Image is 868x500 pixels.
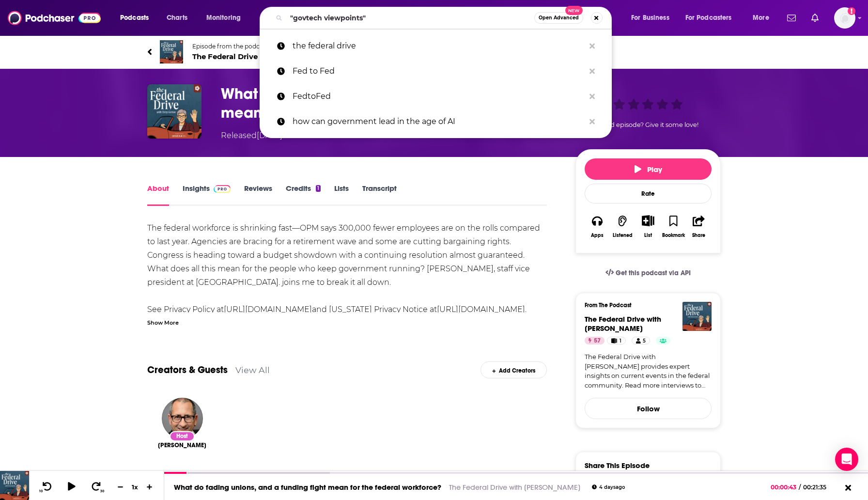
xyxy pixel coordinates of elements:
[591,233,604,238] div: Apps
[449,483,580,492] a: The Federal Drive with [PERSON_NAME]
[334,184,349,206] a: Lists
[848,7,855,15] svg: Add a profile image
[682,302,712,331] img: The Federal Drive with Terry Gerton
[585,352,712,390] a: The Federal Drive with [PERSON_NAME] provides expert insights on current events in the federal co...
[685,11,732,25] span: For Podcasters
[585,302,704,309] h3: From The Podcast
[214,185,231,193] img: Podchaser Pro
[585,337,604,344] a: 57
[585,461,650,470] h3: Share This Episode
[613,233,633,238] div: Listened
[585,184,712,203] div: Rate
[783,10,800,26] a: Show notifications dropdown
[539,16,579,20] span: Open Advanced
[160,10,193,26] a: Charts
[160,40,183,63] img: The Federal Drive with Terry Gerton
[183,184,231,206] a: InsightsPodchaser Pro
[221,84,560,122] h1: What do fading unions, and a funding fight mean for the federal workforce?
[607,337,626,344] a: 1
[260,109,612,134] a: how can government lead in the age of AI
[437,305,525,314] a: [URL][DOMAIN_NAME]
[834,7,855,29] img: User Profile
[692,233,705,238] div: Share
[620,336,621,346] span: 1
[88,481,106,493] button: 30
[598,261,698,285] a: Get this podcast via API
[167,11,187,25] span: Charts
[293,109,585,134] p: how can government lead in the age of AI
[624,10,682,26] button: open menu
[592,484,625,490] div: 4 days ago
[679,10,746,26] button: open menu
[120,11,149,25] span: Podcasts
[39,489,43,493] span: 10
[147,40,721,63] a: The Federal Drive with Terry GertonEpisode from the podcastThe Federal Drive with [PERSON_NAME]57
[235,365,270,375] a: View All
[293,33,585,59] p: the federal drive
[260,59,612,84] a: Fed to Fed
[158,441,206,449] span: [PERSON_NAME]
[661,209,686,244] button: Bookmark
[192,43,365,50] span: Episode from the podcast
[565,6,583,15] span: New
[662,233,685,238] div: Bookmark
[147,364,228,376] a: Creators & Guests
[643,336,646,346] span: 5
[316,185,321,192] div: 1
[293,59,585,84] p: Fed to Fed
[631,11,669,25] span: For Business
[585,398,712,419] button: Follow
[632,337,650,344] a: 5
[638,215,658,226] button: Show More Button
[269,7,621,29] div: Search podcasts, credits, & more...
[147,184,169,206] a: About
[113,10,161,26] button: open menu
[610,209,635,244] button: Listened
[127,483,143,491] div: 1 x
[244,184,272,206] a: Reviews
[174,483,441,492] a: What do fading unions, and a funding fight mean for the federal workforce?
[799,484,801,491] span: /
[158,441,206,449] a: Thomas Temin
[8,9,101,27] img: Podchaser - Follow, Share and Rate Podcasts
[807,10,822,26] a: Show notifications dropdown
[293,84,585,109] p: FedtoFed
[585,209,610,244] button: Apps
[192,52,365,61] span: The Federal Drive with [PERSON_NAME]
[147,84,201,139] img: What do fading unions, and a funding fight mean for the federal workforce?
[834,7,855,29] button: Show profile menu
[260,33,612,59] a: the federal drive
[834,7,855,29] span: Logged in as HWdata
[206,11,241,25] span: Monitoring
[480,361,547,378] div: Add Creators
[686,209,712,244] button: Share
[801,484,836,491] span: 00:21:35
[37,481,56,493] button: 10
[585,158,712,180] button: Play
[147,221,547,316] div: The federal workforce is shrinking fast—OPM says 300,000 fewer employees are on the rolls compare...
[221,130,282,141] div: Released [DATE]
[585,314,661,333] span: The Federal Drive with [PERSON_NAME]
[635,209,661,244] div: Show More ButtonList
[260,84,612,109] a: FedtoFed
[635,165,662,174] span: Play
[835,448,858,471] div: Open Intercom Messenger
[362,184,397,206] a: Transcript
[534,12,583,24] button: Open AdvancedNew
[585,314,661,333] a: The Federal Drive with Terry Gerton
[286,10,534,26] input: Search podcasts, credits, & more...
[170,431,195,441] div: Host
[162,398,203,439] img: Thomas Temin
[100,489,104,493] span: 30
[644,232,652,238] div: List
[598,121,698,128] span: Good episode? Give it some love!
[746,10,781,26] button: open menu
[594,336,601,346] span: 57
[224,305,312,314] a: [URL][DOMAIN_NAME]
[616,269,691,277] span: Get this podcast via API
[753,11,769,25] span: More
